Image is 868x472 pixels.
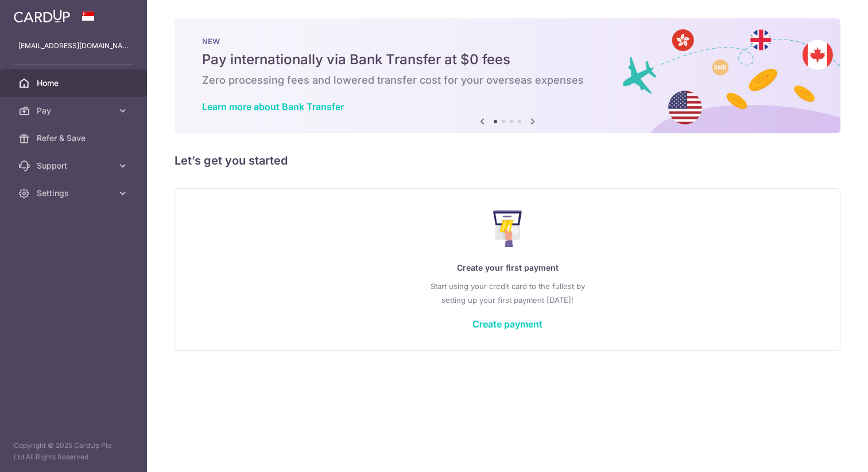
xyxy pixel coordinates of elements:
img: Make Payment [493,210,522,247]
span: Settings [37,188,113,199]
span: Support [37,160,113,171]
h5: Pay internationally via Bank Transfer at $0 fees [202,50,813,69]
span: Home [37,77,113,89]
a: Create payment [472,318,542,330]
p: [EMAIL_ADDRESS][DOMAIN_NAME] [18,40,129,52]
h6: Zero processing fees and lowered transfer cost for your overseas expenses [202,73,813,87]
p: Create your first payment [198,261,817,275]
span: Refer & Save [37,132,113,144]
p: Start using your credit card to the fullest by setting up your first payment [DATE]! [198,279,817,307]
span: Pay [37,105,113,116]
h5: Let’s get you started [175,151,840,170]
p: NEW [202,37,813,46]
img: CardUp [14,9,70,23]
a: Learn more about Bank Transfer [202,101,344,112]
img: Bank transfer banner [175,18,840,133]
